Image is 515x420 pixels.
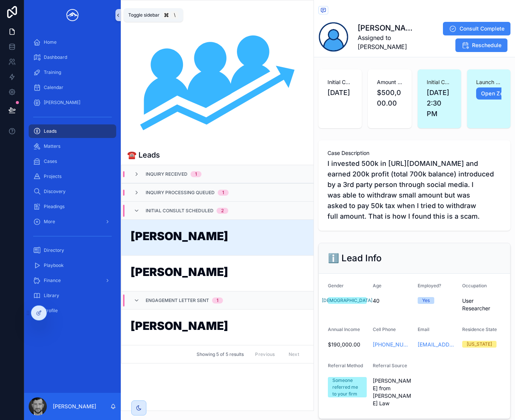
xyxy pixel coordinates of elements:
[131,320,304,334] h1: [PERSON_NAME]
[29,274,116,287] a: Finance
[460,25,504,32] span: Consult Complete
[146,171,188,177] span: Inquiry Received
[422,297,430,304] div: Yes
[128,12,160,18] span: Toggle sidebar
[131,266,304,281] h1: [PERSON_NAME]
[373,283,381,288] span: Age
[327,158,501,222] span: I invested 500k in [URL][DOMAIN_NAME] and earned 200k profit (total 700k balance) introduced by a...
[29,81,116,94] a: Calendar
[328,252,382,264] h2: ℹ️ Lead Info
[53,403,96,410] p: [PERSON_NAME]
[44,143,60,149] span: Matters
[29,124,116,138] a: Leads
[462,283,487,288] span: Occupation
[131,230,304,245] h1: [PERSON_NAME]
[332,377,362,397] div: Someone referred me to your firm
[29,200,116,213] a: Pleadings
[377,78,402,86] span: Amount Lost
[44,54,67,60] span: Dashboard
[197,351,244,357] span: Showing 5 of 5 results
[44,308,58,314] span: Profile
[63,9,81,21] img: App logo
[146,190,215,196] span: Inquiry Processing Queued
[29,96,116,109] a: [PERSON_NAME]
[373,341,412,348] a: [PHONE_NUMBER]
[29,66,116,79] a: Training
[29,289,116,302] a: Library
[418,341,457,348] a: [EMAIL_ADDRESS][DOMAIN_NAME]
[462,326,497,332] span: Residence State
[44,128,57,134] span: Leads
[373,326,396,332] span: Cell Phone
[327,87,353,98] span: [DATE]
[328,341,367,348] span: $190,000.00
[29,51,116,64] a: Dashboard
[472,41,501,49] span: Reschedule
[29,35,116,49] a: Home
[373,297,412,305] span: 40
[44,293,59,299] span: Library
[327,78,353,86] span: Initial Consult Invite Sent
[44,158,57,164] span: Cases
[373,377,412,407] span: [PERSON_NAME] from [PERSON_NAME] Law
[29,155,116,168] a: Cases
[29,170,116,183] a: Projects
[377,87,402,109] span: $500,000.00
[24,30,121,327] div: scrollable content
[327,149,501,157] span: Case Description
[44,69,61,75] span: Training
[121,255,314,291] a: [PERSON_NAME]
[328,363,363,368] span: Referral Method
[29,259,116,272] a: Playbook
[44,277,61,284] span: Finance
[44,84,63,90] span: Calendar
[127,150,160,160] h1: ☎️ Leads
[44,247,64,253] span: Directory
[427,78,452,86] span: Initial Consult
[418,283,441,288] span: Employed?
[462,297,501,312] span: User Researcher
[44,204,65,210] span: Pleadings
[358,23,417,33] h1: [PERSON_NAME]
[146,297,209,304] span: Engagement Letter Sent
[29,244,116,257] a: Directory
[29,304,116,317] a: Profile
[476,78,501,86] span: Launch Consult
[146,208,214,214] span: Initial Consult Scheduled
[221,208,224,214] div: 2
[44,39,57,45] span: Home
[217,297,218,304] div: 1
[195,171,197,177] div: 1
[358,33,417,51] span: Assigned to [PERSON_NAME]
[373,363,407,368] span: Referral Source
[328,326,360,332] span: Annual Income
[427,87,452,119] span: [DATE] 2:30 PM
[172,12,178,18] span: \
[29,139,116,153] a: Matters
[455,38,507,52] button: Reschedule
[443,22,510,35] button: Consult Complete
[44,189,66,195] span: Discovery
[467,341,492,348] div: [US_STATE]
[418,326,429,332] span: Email
[322,297,372,304] div: [DEMOGRAPHIC_DATA]
[222,190,224,196] div: 1
[29,215,116,228] a: More
[44,173,61,179] span: Projects
[44,219,55,225] span: More
[44,100,80,106] span: [PERSON_NAME]
[29,185,116,198] a: Discovery
[121,219,314,255] a: [PERSON_NAME]
[121,309,314,345] a: [PERSON_NAME]
[44,262,64,268] span: Playbook
[328,283,344,288] span: Gender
